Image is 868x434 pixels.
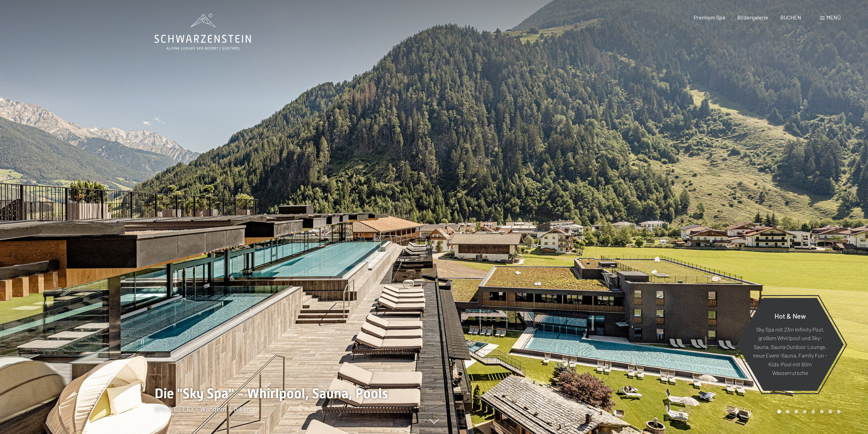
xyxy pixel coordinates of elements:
[794,410,798,414] div: Carousel Page 3
[780,14,801,20] a: BUCHEN
[837,410,841,414] div: Carousel Page 8
[777,410,781,414] div: Carousel Page 1 (Current Slide)
[811,410,815,414] div: Carousel Page 5
[775,410,841,414] div: Carousel Pagination
[828,410,832,414] div: Carousel Page 7
[775,311,806,320] span: Hot & New
[803,410,807,414] div: Carousel Page 4
[826,14,841,20] span: Menü
[737,14,768,20] a: Bildergalerie
[820,410,824,414] div: Carousel Page 6
[786,410,790,414] div: Carousel Page 2
[694,14,725,20] a: Premium Spa
[753,325,827,377] p: Sky Spa mit 23m Infinity Pool, großem Whirlpool und Sky-Sauna, Sauna Outdoor Lounge, neue Event-S...
[736,297,844,391] a: Hot & New Sky Spa mit 23m Infinity Pool, großem Whirlpool und Sky-Sauna, Sauna Outdoor Lounge, ne...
